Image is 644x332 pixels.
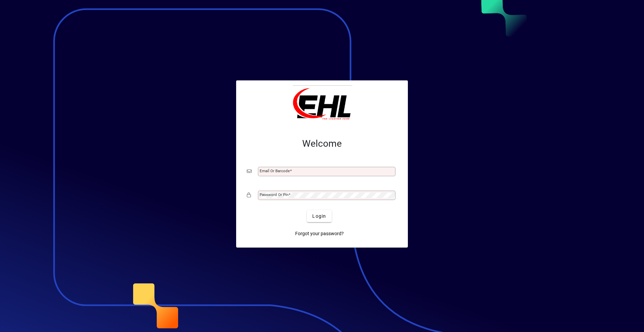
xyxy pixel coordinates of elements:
span: Login [312,213,326,220]
a: Forgot your password? [292,227,346,240]
span: Forgot your password? [295,230,344,237]
h2: Welcome [247,138,397,149]
mat-label: Email or Barcode [260,169,290,173]
button: Login [307,210,331,222]
mat-label: Password or Pin [260,192,288,197]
